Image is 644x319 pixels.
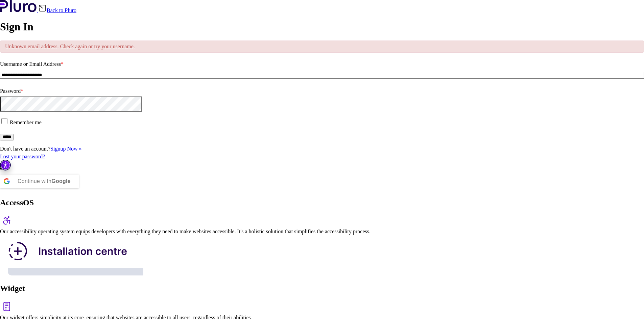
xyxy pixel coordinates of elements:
img: Back icon [38,4,47,12]
a: Back to Pluro [38,7,76,13]
input: Remember me [1,118,7,124]
b: Google [51,178,71,184]
div: Continue with [18,175,71,188]
a: Signup Now » [50,146,81,152]
keeper-lock: Open Keeper Popup [128,73,137,81]
p: Unknown email address. Check again or try your username. [5,44,632,50]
